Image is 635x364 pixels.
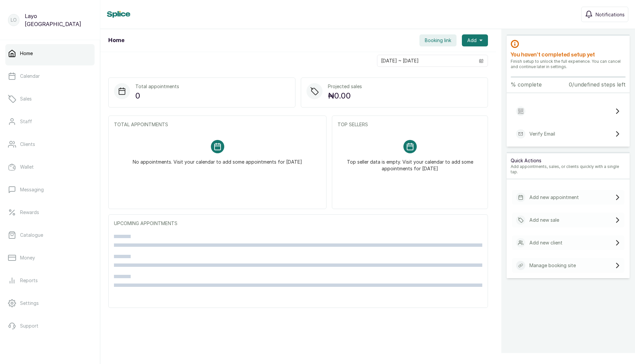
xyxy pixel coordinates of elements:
[114,220,482,227] p: UPCOMING APPOINTMENTS
[377,55,475,66] input: Select date
[20,73,40,79] p: Calendar
[114,121,321,128] p: TOTAL APPOINTMENTS
[133,153,302,165] p: No appointments. Visit your calendar to add some appointments for [DATE]
[569,80,626,88] p: 0/undefined steps left
[529,262,576,269] p: Manage booking site
[529,194,579,201] p: Add new appointment
[20,323,38,329] p: Support
[5,226,95,244] a: Catalogue
[511,59,626,69] p: Finish setup to unlock the full experience. You can cancel and continue later in settings.
[5,112,95,131] a: Staff
[5,203,95,222] a: Rewards
[20,232,43,238] p: Catalogue
[20,141,35,148] p: Clients
[5,158,95,176] a: Wallet
[338,121,482,128] p: TOP SELLERS
[108,36,124,44] h1: Home
[20,300,39,307] p: Settings
[20,96,32,102] p: Sales
[479,58,484,63] svg: calendar
[419,34,457,46] button: Booking link
[20,254,35,261] p: Money
[596,11,625,18] span: Notifications
[135,90,179,102] p: 0
[20,118,32,125] p: Staff
[5,44,95,63] a: Home
[5,248,95,267] a: Money
[5,180,95,199] a: Messaging
[581,7,628,22] button: Notifications
[467,37,477,44] span: Add
[5,89,95,108] a: Sales
[20,277,38,284] p: Reports
[529,131,555,137] p: Verify Email
[511,157,626,164] p: Quick Actions
[346,153,474,172] p: Top seller data is empty. Visit your calendar to add some appointments for [DATE]
[11,17,17,23] p: LO
[25,12,92,28] p: Layo [GEOGRAPHIC_DATA]
[135,83,179,90] p: Total appointments
[511,80,542,88] p: % complete
[425,37,451,44] span: Booking link
[5,135,95,154] a: Clients
[5,294,95,313] a: Settings
[328,83,362,90] p: Projected sales
[511,164,626,175] p: Add appointments, sales, or clients quickly with a single tap.
[20,209,39,216] p: Rewards
[20,50,33,57] p: Home
[529,239,562,246] p: Add new client
[462,34,488,46] button: Add
[20,164,34,170] p: Wallet
[5,271,95,290] a: Reports
[5,67,95,85] a: Calendar
[511,51,626,59] h2: You haven’t completed setup yet
[5,317,95,335] a: Support
[20,186,44,193] p: Messaging
[328,90,362,102] p: ₦0.00
[529,217,559,223] p: Add new sale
